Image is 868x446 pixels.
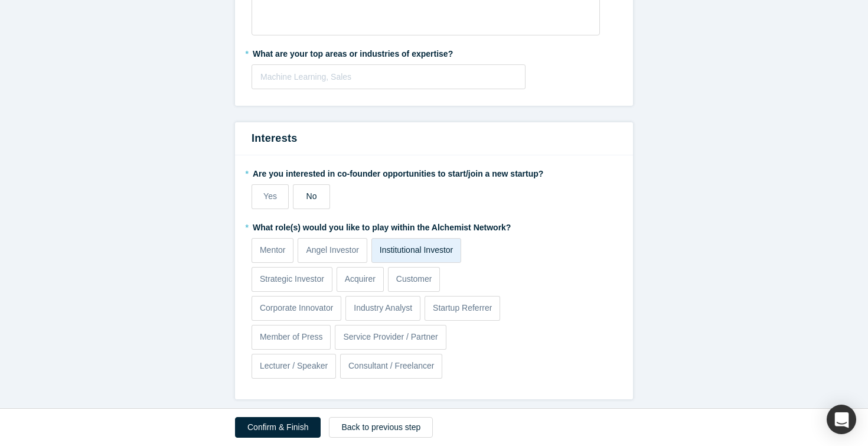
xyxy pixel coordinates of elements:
span: Yes [263,191,277,201]
p: Customer [396,273,432,285]
p: Lecturer / Speaker [260,360,328,372]
button: Back to previous step [329,417,433,438]
p: Startup Referrer [433,302,492,314]
label: What role(s) would you like to play within the Alchemist Network? [252,217,616,234]
p: Member of Press [260,331,323,343]
span: No [306,191,317,201]
p: Acquirer [345,273,376,285]
button: Confirm & Finish [235,417,321,438]
p: Industry Analyst [354,302,412,314]
label: Are you interested in co-founder opportunities to start/join a new startup? [252,164,616,180]
h3: Interests [252,131,616,147]
p: Angel Investor [306,244,359,256]
p: Mentor [260,244,286,256]
p: Corporate Innovator [260,302,334,314]
p: Consultant / Freelancer [348,360,435,372]
p: Institutional Investor [380,244,453,256]
p: Service Provider / Partner [343,331,438,343]
label: What are your top areas or industries of expertise? [252,44,616,60]
p: Strategic Investor [260,273,324,285]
